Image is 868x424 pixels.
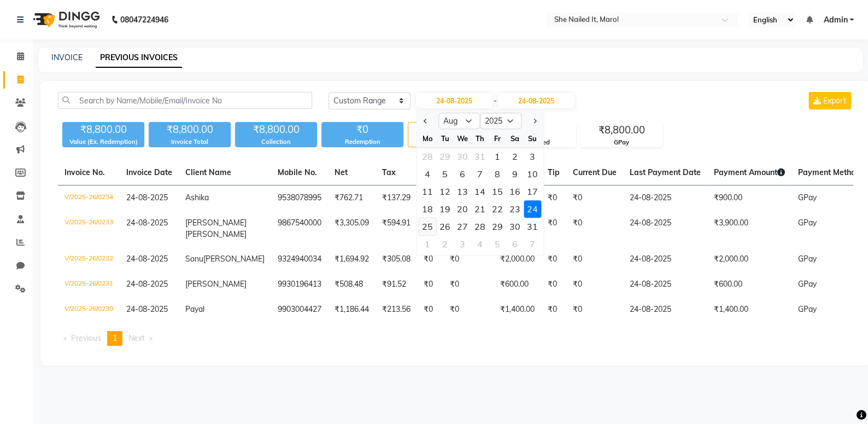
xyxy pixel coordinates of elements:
[62,137,144,147] div: Value (Ex. Redemption)
[417,297,443,322] td: ₹0
[530,112,539,130] button: Next month
[185,279,247,289] span: [PERSON_NAME]
[506,200,524,218] div: Saturday, August 23, 2025
[126,193,168,202] span: 24-08-2025
[419,165,436,183] div: 4
[471,183,489,200] div: 14
[436,183,454,200] div: 12
[376,272,417,297] td: ₹91.52
[417,247,443,272] td: ₹0
[328,272,376,297] td: ₹508.48
[185,304,204,314] span: Payal
[524,148,541,165] div: 3
[566,247,623,272] td: ₹0
[489,130,506,147] div: Fr
[271,185,328,211] td: 9538078995
[471,165,489,183] div: 7
[566,211,623,247] td: ₹0
[419,183,436,200] div: 11
[566,272,623,297] td: ₹0
[419,148,436,165] div: 28
[808,92,851,109] button: Export
[436,165,454,183] div: 5
[489,218,506,235] div: 29
[436,218,454,235] div: Tuesday, August 26, 2025
[436,148,454,165] div: Tuesday, July 29, 2025
[376,185,417,211] td: ₹137.29
[436,200,454,218] div: Tuesday, August 19, 2025
[454,130,471,147] div: We
[416,93,492,108] input: Start Date
[623,247,707,272] td: 24-08-2025
[489,183,506,200] div: 15
[541,272,566,297] td: ₹0
[454,148,471,165] div: 30
[454,218,471,235] div: Wednesday, August 27, 2025
[489,165,506,183] div: 8
[436,165,454,183] div: Tuesday, August 5, 2025
[408,138,489,147] div: Bills
[335,167,348,177] span: Net
[58,297,120,322] td: V/2025-26/0230
[506,165,524,183] div: Saturday, August 9, 2025
[798,218,817,228] span: GPay
[524,235,541,253] div: Sunday, September 7, 2025
[126,304,168,314] span: 24-08-2025
[454,200,471,218] div: 20
[541,211,566,247] td: ₹0
[454,218,471,235] div: 27
[581,123,662,138] div: ₹8,800.00
[64,167,105,177] span: Invoice No.
[321,122,403,137] div: ₹0
[506,183,524,200] div: Saturday, August 16, 2025
[454,235,471,253] div: Wednesday, September 3, 2025
[436,200,454,218] div: 19
[382,167,396,177] span: Tax
[623,272,707,297] td: 24-08-2025
[471,200,489,218] div: Thursday, August 21, 2025
[798,254,817,264] span: GPay
[506,148,524,165] div: 2
[489,218,506,235] div: Friday, August 29, 2025
[623,297,707,322] td: 24-08-2025
[185,218,247,228] span: [PERSON_NAME]
[823,14,847,26] span: Admin
[51,53,83,62] a: INVOICE
[454,148,471,165] div: Wednesday, July 30, 2025
[149,137,231,147] div: Invoice Total
[321,137,403,147] div: Redemption
[541,297,566,322] td: ₹0
[419,200,436,218] div: Monday, August 18, 2025
[113,333,117,343] span: 1
[436,235,454,253] div: Tuesday, September 2, 2025
[489,183,506,200] div: Friday, August 15, 2025
[524,200,541,218] div: 24
[443,297,494,322] td: ₹0
[417,272,443,297] td: ₹0
[328,247,376,272] td: ₹1,694.92
[471,165,489,183] div: Thursday, August 7, 2025
[494,247,541,272] td: ₹2,000.00
[58,185,120,211] td: V/2025-26/0234
[185,193,209,202] span: Ashika
[28,4,103,35] img: logo
[454,183,471,200] div: Wednesday, August 13, 2025
[471,148,489,165] div: 31
[524,218,541,235] div: Sunday, August 31, 2025
[126,218,168,228] span: 24-08-2025
[436,235,454,253] div: 2
[506,183,524,200] div: 16
[471,218,489,235] div: Thursday, August 28, 2025
[548,167,560,177] span: Tip
[489,200,506,218] div: 22
[58,247,120,272] td: V/2025-26/0232
[506,218,524,235] div: Saturday, August 30, 2025
[623,211,707,247] td: 24-08-2025
[454,165,471,183] div: 6
[471,183,489,200] div: Thursday, August 14, 2025
[524,235,541,253] div: 7
[128,333,145,343] span: Next
[328,185,376,211] td: ₹762.71
[494,297,541,322] td: ₹1,400.00
[494,95,497,107] span: -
